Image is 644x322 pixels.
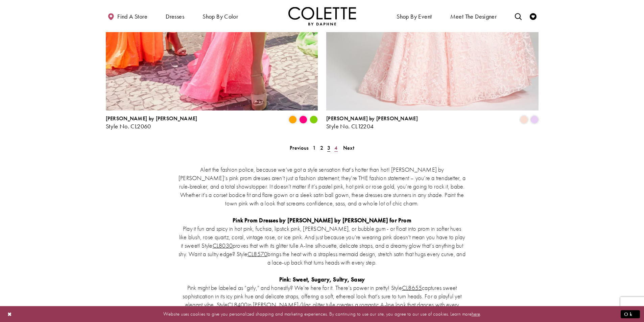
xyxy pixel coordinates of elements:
[178,224,466,267] p: Play it fun and spicy in hot pink, fuchsia, lipstick pink, [PERSON_NAME], or bubble gum - or floa...
[332,143,339,153] a: 4
[343,144,354,151] span: Next
[472,311,480,317] a: here
[117,13,147,20] span: Find a store
[233,216,411,224] strong: Pink Prom Dresses by [PERSON_NAME] by [PERSON_NAME] for Prom
[450,13,497,20] span: Meet the designer
[202,13,238,20] span: Shop by color
[288,7,356,25] a: Visit Home Page
[4,308,16,320] button: Close Dialog
[341,143,356,153] a: Next Page
[449,7,499,25] a: Meet the designer
[313,144,316,151] span: 1
[106,115,197,122] span: [PERSON_NAME] by [PERSON_NAME]
[310,116,318,124] i: Lime
[49,309,595,319] p: Website uses cookies to give you personalized shopping and marketing experiences. By continuing t...
[289,116,297,124] i: Orange
[106,7,149,25] a: Find a store
[106,116,197,130] div: Colette by Daphne Style No. CL2060
[513,7,523,25] a: Toggle search
[288,7,356,25] img: Colette by Daphne
[178,165,466,207] p: Alert the fashion police, because we’ve got a style sensation that’s hotter than hot! [PERSON_NAM...
[397,13,432,20] span: Shop By Event
[213,242,233,249] a: CL8030
[325,143,332,153] span: Current page
[334,144,337,151] span: 4
[528,7,538,25] a: Check Wishlist
[247,250,267,258] a: CL8570
[318,143,325,153] a: 2
[166,13,184,20] span: Dresses
[299,116,307,124] i: Hot Pink
[201,7,240,25] span: Shop by color
[288,143,311,153] a: Prev Page
[530,116,539,124] i: Lilac
[290,144,309,151] span: Previous
[106,122,151,130] span: Style No. CL2060
[402,284,422,292] a: CL8655
[228,301,247,308] a: CL8400
[326,115,418,122] span: [PERSON_NAME] by [PERSON_NAME]
[327,144,330,151] span: 3
[395,7,433,25] span: Shop By Event
[326,116,418,130] div: Colette by Daphne Style No. CL12204
[164,7,186,25] span: Dresses
[311,143,318,153] a: 1
[621,310,640,318] button: Submit Dialog
[520,116,528,124] i: Blush
[320,144,323,151] span: 2
[279,275,365,283] strong: Pink: Sweet, Sugary, Sultry, Sassy
[326,122,374,130] span: Style No. CL12204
